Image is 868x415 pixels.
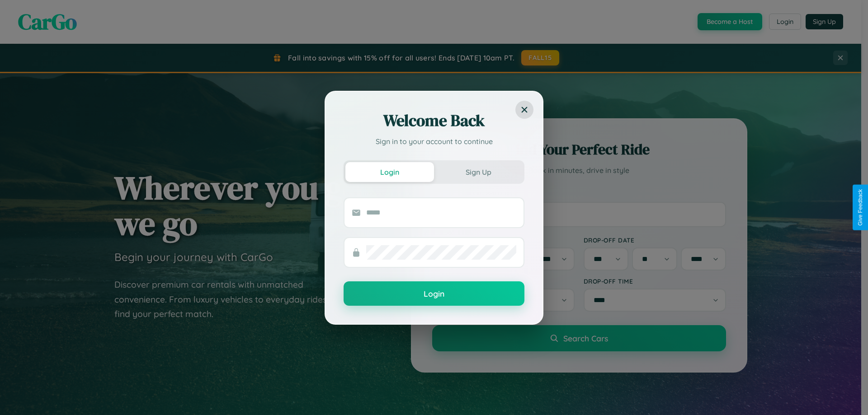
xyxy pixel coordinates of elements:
p: Sign in to your account to continue [344,136,524,147]
h2: Welcome Back [344,110,524,131]
button: Login [345,162,434,182]
button: Login [344,281,524,306]
button: Sign Up [434,162,523,182]
div: Give Feedback [857,189,863,226]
